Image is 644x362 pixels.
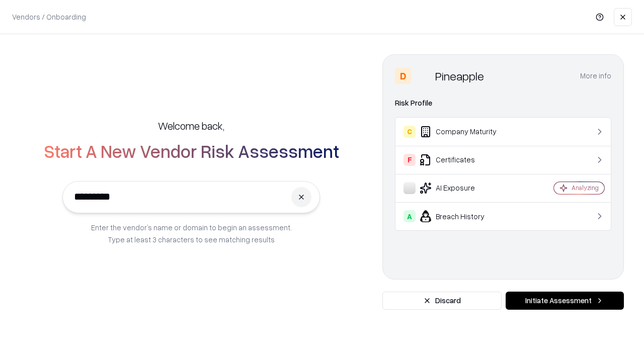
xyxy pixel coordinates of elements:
[382,292,502,310] button: Discard
[404,154,524,166] div: Certificates
[395,68,411,84] div: D
[404,126,416,138] div: C
[404,154,416,166] div: F
[404,210,524,222] div: Breach History
[415,68,431,84] img: Pineapple
[572,184,599,192] div: Analyzing
[158,119,224,133] h5: Welcome back,
[44,141,339,161] h2: Start A New Vendor Risk Assessment
[91,221,292,245] p: Enter the vendor’s name or domain to begin an assessment. Type at least 3 characters to see match...
[404,210,416,222] div: A
[580,67,611,85] button: More info
[404,126,524,138] div: Company Maturity
[12,12,86,22] p: Vendors / Onboarding
[506,292,624,310] button: Initiate Assessment
[395,97,611,109] div: Risk Profile
[404,182,524,194] div: AI Exposure
[435,68,484,84] div: Pineapple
